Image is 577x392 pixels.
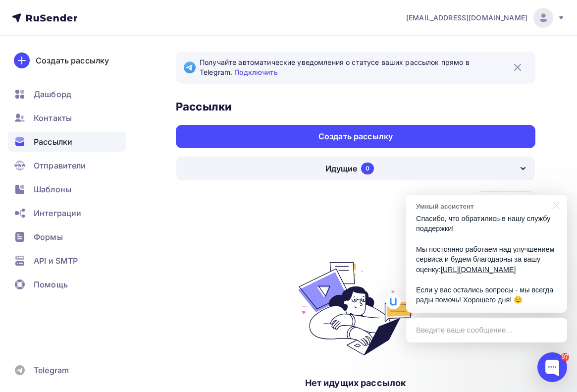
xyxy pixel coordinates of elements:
[475,191,535,211] button: Все
[34,183,71,195] span: Шаблоны
[416,214,557,305] p: Спасибо, что обратились в нашу службу поддержки! Мы постоянно работаем над улучшением сервиса и б...
[36,55,109,66] div: Создать рассылку
[406,8,565,28] a: [EMAIL_ADDRESS][DOMAIN_NAME]
[8,108,126,128] a: Контакты
[386,294,401,309] img: Умный ассистент
[8,156,126,175] a: Отправители
[176,156,535,181] button: Идущие 0
[34,160,86,171] span: Отправители
[200,57,527,78] span: Получайте автоматические уведомления о статусе ваших рассылок прямо в Telegram.
[34,279,68,290] span: Помощь
[361,163,374,174] div: 0
[34,231,63,243] span: Формы
[34,112,72,124] span: Контакты
[441,266,516,274] a: [URL][DOMAIN_NAME]
[34,255,78,267] span: API и SMTP
[406,318,567,342] div: Введите ваше сообщение...
[305,377,407,389] div: Нет идущих рассылок
[8,84,126,104] a: Дашборд
[34,207,81,219] span: Интеграции
[34,136,72,148] span: Рассылки
[8,132,126,152] a: Рассылки
[34,364,69,376] span: Telegram
[8,179,126,199] a: Шаблоны
[234,68,277,76] a: Подключить
[34,88,71,100] span: Дашборд
[406,13,527,23] span: [EMAIL_ADDRESS][DOMAIN_NAME]
[176,100,535,113] h3: Рассылки
[325,163,357,174] div: Идущие
[318,131,393,142] div: Создать рассылку
[416,202,547,211] div: Умный ассистент
[561,353,569,361] div: 97
[184,61,196,73] img: Telegram
[8,227,126,247] a: Формы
